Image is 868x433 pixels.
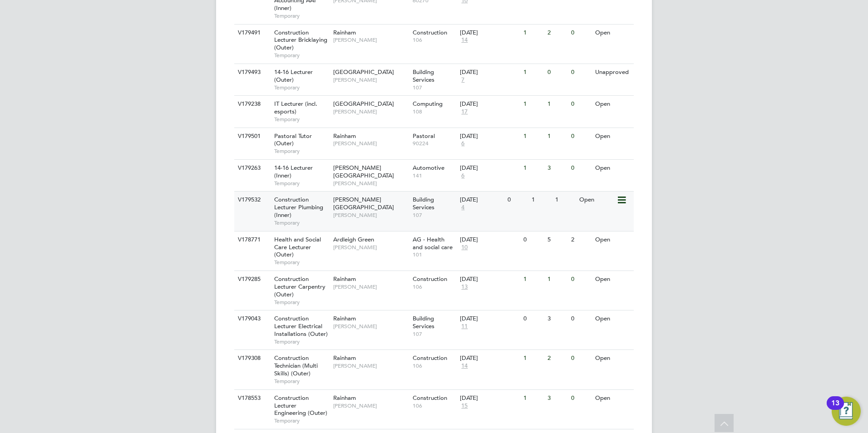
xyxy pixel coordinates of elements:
div: 1 [545,128,569,145]
div: Open [593,271,632,288]
span: Temporary [274,259,329,266]
span: [GEOGRAPHIC_DATA] [333,68,394,76]
div: [DATE] [460,394,519,402]
div: V178553 [236,390,267,407]
div: 0 [569,64,592,81]
span: Construction Lecturer Carpentry (Outer) [274,275,325,298]
span: Construction Technician (Multi Skills) (Outer) [274,354,318,377]
span: 14-16 Lecturer (Outer) [274,68,313,84]
div: 1 [521,390,545,407]
div: 0 [569,160,592,177]
span: 14-16 Lecturer (Inner) [274,164,313,179]
span: [GEOGRAPHIC_DATA] [333,100,394,108]
span: Construction [413,354,447,362]
span: 6 [460,140,466,148]
span: Construction Lecturer Electrical Installations (Outer) [274,315,328,338]
div: Open [593,96,632,113]
span: 108 [413,108,456,115]
span: Construction [413,29,447,36]
span: 106 [413,402,456,409]
div: Open [593,350,632,367]
span: 107 [413,84,456,91]
span: Ardleigh Green [333,236,374,243]
span: IT Lecturer (incl. esports) [274,100,317,115]
span: [PERSON_NAME] [333,283,408,290]
span: [PERSON_NAME] [333,108,408,115]
div: 0 [569,310,592,327]
div: 2 [545,350,569,367]
span: Rainham [333,315,356,322]
div: [DATE] [460,276,519,283]
span: Temporary [274,84,329,91]
div: 1 [521,96,545,113]
span: 90224 [413,140,456,147]
span: 17 [460,108,469,116]
div: 0 [569,271,592,288]
span: Temporary [274,116,329,123]
div: 1 [521,160,545,177]
div: 1 [521,25,545,41]
span: Construction [413,275,447,283]
span: 14 [460,36,469,44]
div: Open [593,231,632,248]
div: V179308 [236,350,267,367]
div: 0 [569,128,592,145]
span: [PERSON_NAME] [333,402,408,409]
div: 0 [569,96,592,113]
div: V179238 [236,96,267,113]
div: V179043 [236,310,267,327]
span: [PERSON_NAME] [333,76,408,84]
span: Temporary [274,12,329,20]
div: 0 [505,192,529,208]
span: Building Services [413,68,434,84]
span: 11 [460,323,469,330]
div: 1 [521,350,545,367]
span: [PERSON_NAME] [333,212,408,219]
div: 0 [521,310,545,327]
div: 13 [831,403,839,415]
div: V179491 [236,25,267,41]
span: [PERSON_NAME] [333,323,408,330]
span: Temporary [274,417,329,424]
div: V179493 [236,64,267,81]
div: 3 [545,310,569,327]
span: Computing [413,100,443,108]
div: Open [593,25,632,41]
div: Open [593,310,632,327]
div: [DATE] [460,196,503,204]
span: Temporary [274,299,329,306]
div: Open [593,390,632,407]
span: 106 [413,36,456,44]
div: 0 [569,25,592,41]
span: [PERSON_NAME][GEOGRAPHIC_DATA] [333,164,394,179]
div: [DATE] [460,354,519,362]
div: [DATE] [460,100,519,108]
div: [DATE] [460,133,519,140]
div: 1 [521,128,545,145]
div: 0 [545,64,569,81]
span: 141 [413,172,456,179]
div: 1 [521,64,545,81]
span: Temporary [274,378,329,385]
div: 3 [545,390,569,407]
span: 107 [413,330,456,338]
span: 101 [413,251,456,258]
span: AG - Health and social care [413,236,453,251]
div: 1 [529,192,553,208]
div: Unapproved [593,64,632,81]
span: [PERSON_NAME][GEOGRAPHIC_DATA] [333,196,394,211]
span: Building Services [413,315,434,330]
div: 3 [545,160,569,177]
span: 4 [460,204,466,212]
div: [DATE] [460,315,519,323]
span: Rainham [333,354,356,362]
div: 2 [569,231,592,248]
span: Pastoral [413,132,435,140]
div: 1 [521,271,545,288]
span: 6 [460,172,466,180]
div: 0 [569,350,592,367]
span: 10 [460,244,469,251]
div: 1 [553,192,577,208]
div: 0 [569,390,592,407]
span: [PERSON_NAME] [333,36,408,44]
